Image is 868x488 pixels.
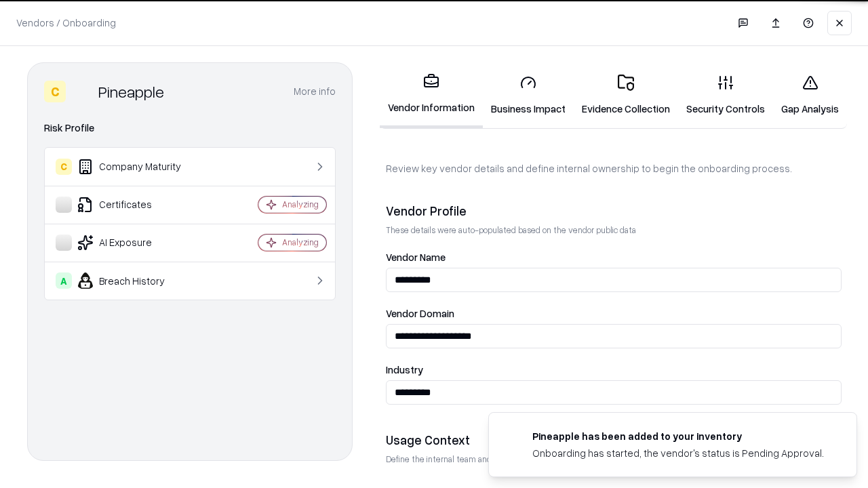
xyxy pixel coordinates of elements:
div: Analyzing [282,199,319,210]
div: C [44,81,66,102]
div: Pineapple has been added to your inventory [532,429,824,443]
div: Company Maturity [56,159,218,175]
a: Evidence Collection [574,64,678,127]
div: Risk Profile [44,120,336,136]
div: A [56,272,72,289]
button: More info [294,79,336,104]
label: Vendor Domain [386,308,842,319]
a: Business Impact [483,64,574,127]
div: Certificates [56,197,218,213]
label: Vendor Name [386,252,842,262]
p: Vendors / Onboarding [16,16,116,30]
p: These details were auto-populated based on the vendor public data [386,224,842,236]
div: Analyzing [282,237,319,248]
a: Security Controls [678,64,773,127]
p: Define the internal team and reason for using this vendor. This helps assess business relevance a... [386,453,842,465]
img: pineappleenergy.com [505,429,521,445]
div: Pineapple [98,81,164,102]
a: Vendor Information [380,62,483,128]
div: Onboarding has started, the vendor's status is Pending Approval. [532,446,824,460]
div: Vendor Profile [386,203,842,219]
div: C [56,159,72,175]
img: Pineapple [71,81,93,102]
p: Review key vendor details and define internal ownership to begin the onboarding process. [386,161,842,176]
label: Industry [386,365,842,375]
a: Gap Analysis [773,64,847,127]
div: Breach History [56,272,218,289]
div: AI Exposure [56,235,218,251]
div: Usage Context [386,432,842,448]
